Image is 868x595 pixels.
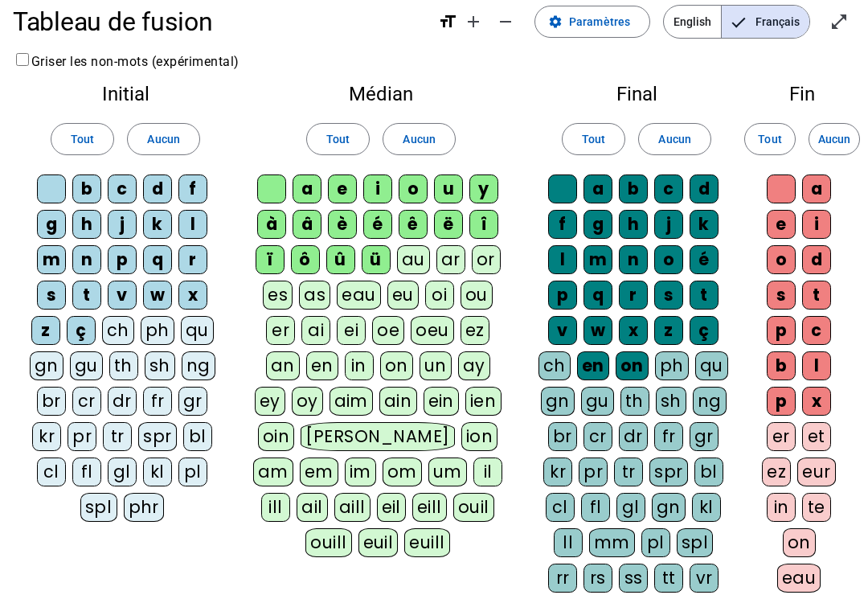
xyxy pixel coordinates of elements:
[619,564,648,593] div: ss
[537,84,736,104] h2: Final
[380,351,413,380] div: on
[583,245,612,274] div: m
[297,493,328,522] div: ail
[363,174,392,203] div: i
[72,281,101,310] div: t
[26,84,225,104] h2: Initial
[663,5,810,39] mat-button-toggle-group: Language selection
[330,387,374,416] div: aim
[182,351,215,380] div: ng
[658,129,690,149] span: Aucun
[548,14,563,29] mat-icon: settings
[802,245,831,274] div: d
[379,387,417,416] div: ain
[583,174,612,203] div: a
[145,351,175,380] div: sh
[387,281,419,310] div: eu
[677,528,714,557] div: spl
[291,245,320,274] div: ô
[579,458,608,486] div: pr
[108,281,137,310] div: v
[253,458,293,486] div: am
[67,316,96,345] div: ç
[619,422,648,451] div: dr
[767,316,796,345] div: p
[802,281,831,310] div: t
[103,422,132,451] div: tr
[183,422,212,451] div: bl
[690,422,719,451] div: gr
[13,54,240,69] label: Griser les non-mots (expérimental)
[72,174,101,203] div: b
[138,422,177,451] div: spr
[802,316,831,345] div: c
[372,316,404,345] div: oe
[434,174,463,203] div: u
[562,123,625,155] button: Tout
[818,129,850,149] span: Aucun
[649,458,688,486] div: spr
[256,245,285,274] div: ï
[465,387,502,416] div: ien
[377,493,407,522] div: eil
[458,351,490,380] div: ay
[337,316,366,345] div: ei
[72,245,101,274] div: n
[37,210,66,239] div: g
[616,493,645,522] div: gl
[434,210,463,239] div: ë
[181,316,214,345] div: qu
[108,387,137,416] div: dr
[257,210,286,239] div: à
[619,281,648,310] div: r
[543,458,572,486] div: kr
[690,174,719,203] div: d
[68,422,96,451] div: pr
[306,351,338,380] div: en
[548,210,577,239] div: f
[767,422,796,451] div: er
[263,281,293,310] div: es
[143,210,172,239] div: k
[37,245,66,274] div: m
[823,6,855,38] button: Entrer en plein écran
[489,6,522,38] button: Diminuer la taille de la police
[301,316,330,345] div: ai
[143,458,172,486] div: kl
[457,6,489,38] button: Augmenter la taille de la police
[469,210,498,239] div: î
[109,351,138,380] div: th
[583,316,612,345] div: w
[654,174,683,203] div: c
[538,351,571,380] div: ch
[383,123,455,155] button: Aucun
[654,210,683,239] div: j
[306,123,370,155] button: Tout
[124,493,165,522] div: phr
[72,458,101,486] div: fl
[583,210,612,239] div: g
[690,564,719,593] div: vr
[690,281,719,310] div: t
[464,12,483,31] mat-icon: add
[656,387,686,416] div: sh
[496,12,515,31] mat-icon: remove
[328,210,357,239] div: è
[363,210,392,239] div: é
[583,564,612,593] div: rs
[362,245,391,274] div: ü
[548,245,577,274] div: l
[143,245,172,274] div: q
[581,493,610,522] div: fl
[102,316,134,345] div: ch
[108,210,137,239] div: j
[404,528,449,557] div: euill
[638,123,710,155] button: Aucun
[178,458,207,486] div: pl
[326,129,350,149] span: Tout
[127,123,199,155] button: Aucun
[619,174,648,203] div: b
[767,210,796,239] div: e
[654,422,683,451] div: fr
[30,351,63,380] div: gn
